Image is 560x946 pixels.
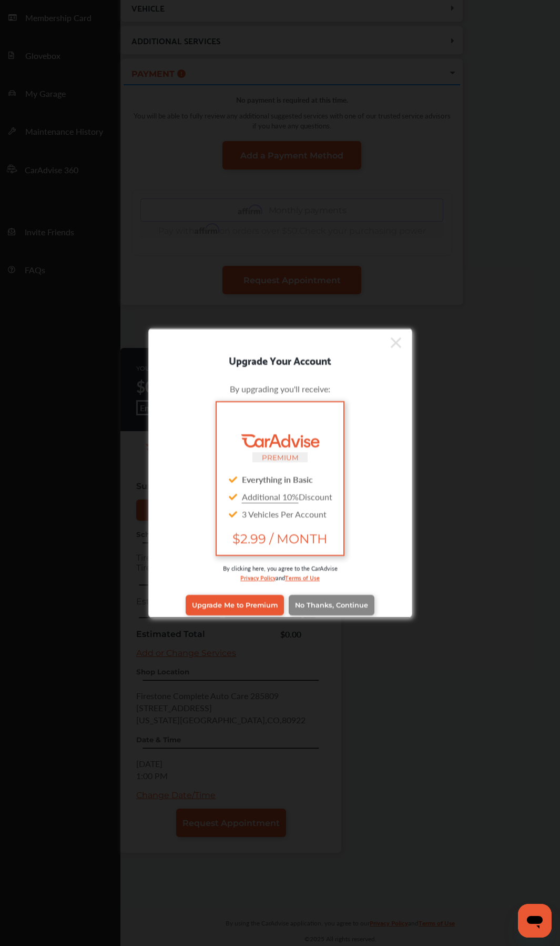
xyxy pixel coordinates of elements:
span: $2.99 / MONTH [225,531,334,546]
div: Upgrade Your Account [149,351,412,368]
strong: Everything in Basic [242,473,313,485]
a: Terms of Use [285,572,320,582]
a: Privacy Policy [240,572,276,582]
span: Upgrade Me to Premium [192,601,278,609]
small: PREMIUM [262,453,299,461]
div: 3 Vehicles Per Account [225,505,334,522]
a: No Thanks, Continue [289,595,374,615]
iframe: Button to launch messaging window [518,904,552,938]
span: No Thanks, Continue [295,601,368,609]
span: Discount [242,490,332,502]
div: By clicking here, you agree to the CarAdvise and [165,563,396,592]
u: Additional 10% [242,490,299,502]
div: By upgrading you'll receive: [165,382,396,394]
a: Upgrade Me to Premium [186,595,284,615]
